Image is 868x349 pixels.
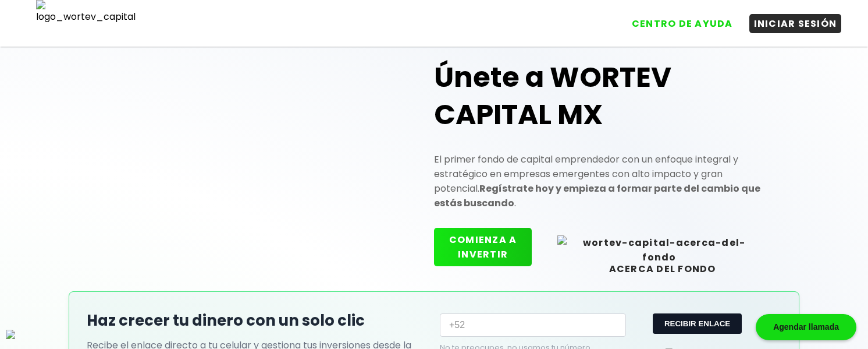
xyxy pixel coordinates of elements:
[738,5,842,33] a: INICIAR SESIÓN
[434,152,781,210] p: El primer fondo de capital emprendedor con un enfoque integral y estratégico en empresas emergent...
[87,309,428,332] h2: Haz crecer tu dinero con un solo clic
[543,228,781,281] button: ACERCA DEL FONDO
[749,14,842,33] button: INICIAR SESIÓN
[557,235,761,265] img: wortev-capital-acerca-del-fondo
[6,330,15,339] img: logos_whatsapp-icon.svg
[616,5,738,33] a: CENTRO DE AYUDA
[434,248,543,261] a: COMIENZA A INVERTIR
[434,182,760,210] strong: Regístrate hoy y empieza a formar parte del cambio que estás buscando
[756,314,856,340] div: Agendar llamada
[434,59,781,133] h1: Únete a WORTEV CAPITAL MX
[653,313,742,334] button: RECIBIR ENLACE
[627,14,738,33] button: CENTRO DE AYUDA
[434,228,532,266] button: COMIENZA A INVERTIR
